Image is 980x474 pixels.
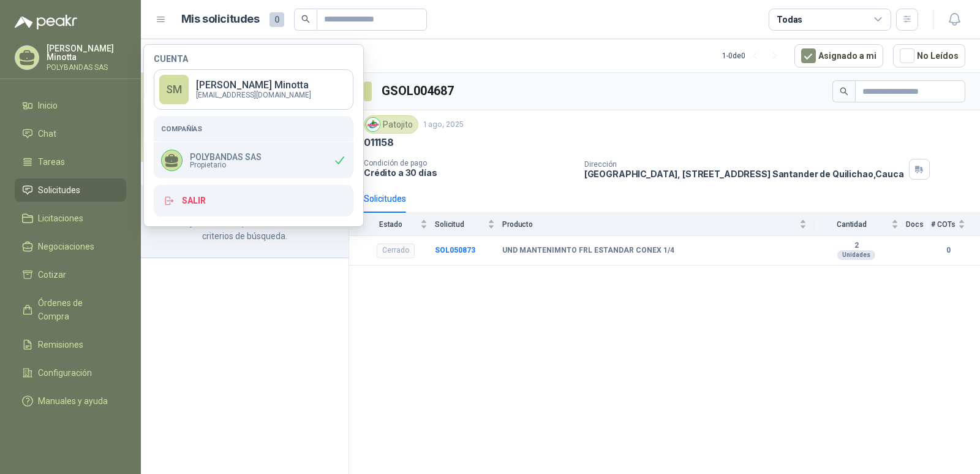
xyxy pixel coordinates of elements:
[364,167,575,178] p: Crédito a 30 días
[364,115,418,134] div: Patojito
[38,366,92,380] span: Configuración
[931,220,956,229] span: # COTs
[15,15,77,29] img: Logo peakr
[15,291,126,328] a: Órdenes de Compra
[301,15,310,23] span: search
[423,119,464,131] p: 1 ago, 2025
[156,216,334,243] p: No hay solicitudes que coincidan con tus criterios de búsqueda.
[181,10,260,28] h1: Mis solicitudes
[794,44,883,67] button: Asignado a mi
[777,13,802,26] div: Todas
[15,150,126,174] a: Tareas
[161,123,346,134] h5: Compañías
[190,153,262,161] p: POLYBANDAS SAS
[38,338,83,351] span: Remisiones
[814,241,899,251] b: 2
[435,213,502,235] th: Solicitud
[584,160,904,169] p: Dirección
[38,99,58,112] span: Inicio
[584,169,904,179] p: [GEOGRAPHIC_DATA], [STREET_ADDRESS] Santander de Quilichao , Cauca
[38,268,66,281] span: Cotizar
[906,213,931,235] th: Docs
[47,64,126,71] p: POLYBANDAS SAS
[435,246,475,254] a: SOL050873
[15,263,126,286] a: Cotizar
[15,207,126,230] a: Licitaciones
[154,185,353,216] button: Salir
[502,246,674,256] b: UND MANTENIMNTO FRL ESTANDAR CONEX 1/4
[814,220,889,229] span: Cantidad
[154,142,353,178] div: POLYBANDAS SASPropietario
[38,296,115,323] span: Órdenes de Compra
[840,87,848,96] span: search
[15,122,126,145] a: Chat
[269,12,284,27] span: 0
[154,69,353,110] a: SM[PERSON_NAME] Minotta[EMAIL_ADDRESS][DOMAIN_NAME]
[364,136,394,149] p: 011158
[15,94,126,117] a: Inicio
[502,220,797,229] span: Producto
[38,155,65,169] span: Tareas
[364,220,418,229] span: Estado
[196,91,311,99] p: [EMAIL_ADDRESS][DOMAIN_NAME]
[502,213,814,235] th: Producto
[722,46,785,66] div: 1 - 0 de 0
[15,178,126,202] a: Solicitudes
[15,361,126,384] a: Configuración
[15,235,126,258] a: Negociaciones
[159,75,189,104] div: SM
[38,394,108,408] span: Manuales y ayuda
[38,183,80,197] span: Solicitudes
[38,212,83,225] span: Licitaciones
[814,213,906,235] th: Cantidad
[837,250,875,260] div: Unidades
[364,159,575,167] p: Condición de pago
[38,127,56,140] span: Chat
[931,213,980,235] th: # COTs
[893,44,965,67] button: No Leídos
[15,333,126,356] a: Remisiones
[38,240,94,253] span: Negociaciones
[377,243,415,258] div: Cerrado
[382,82,456,101] h3: GSOL004687
[364,192,406,205] div: Solicitudes
[15,389,126,413] a: Manuales y ayuda
[196,80,311,90] p: [PERSON_NAME] Minotta
[190,161,262,169] span: Propietario
[349,213,435,235] th: Estado
[47,44,126,61] p: [PERSON_NAME] Minotta
[435,220,485,229] span: Solicitud
[154,55,353,63] h4: Cuenta
[931,245,965,256] b: 0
